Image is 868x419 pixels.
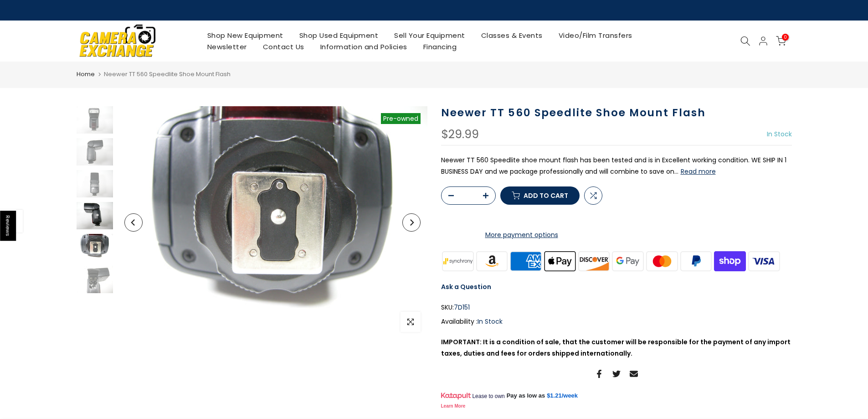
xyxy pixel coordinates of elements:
img: Neewer TT 560 Speedlite Shoe Mount Flash Flash Units and Accessories - Shoe Mount Flash Units Nee... [118,106,427,339]
img: Neewer TT 560 Speedlite Shoe Mount Flash Flash Units and Accessories - Shoe Mount Flash Units Nee... [77,170,113,197]
img: master [645,250,679,272]
a: 0 [776,36,786,46]
div: SKU: [441,302,792,313]
span: 0 [782,34,789,41]
a: Home [77,70,95,79]
a: Newsletter [199,41,255,52]
div: $29.99 [441,129,479,140]
a: Ask a Question [441,282,491,291]
p: Neewer TT 560 Speedlite shoe mount flash has been tested and is in Excellent working condition. W... [441,155,792,177]
img: Neewer TT 560 Speedlite Shoe Mount Flash Flash Units and Accessories - Shoe Mount Flash Units Nee... [77,266,113,293]
img: Neewer TT 560 Speedlite Shoe Mount Flash Flash Units and Accessories - Shoe Mount Flash Units Nee... [77,234,113,261]
img: Neewer TT 560 Speedlite Shoe Mount Flash Flash Units and Accessories - Shoe Mount Flash Units Nee... [77,106,113,134]
img: Neewer TT 560 Speedlite Shoe Mount Flash Flash Units and Accessories - Shoe Mount Flash Units Nee... [77,202,113,229]
img: visa [747,250,781,272]
img: google pay [611,250,645,272]
img: american express [509,250,543,272]
a: Shop New Equipment [199,30,291,41]
span: In Stock [767,129,792,139]
button: Read more [681,167,716,176]
a: Share on Facebook [595,368,603,379]
a: Share on Email [630,368,638,379]
span: In Stock [478,317,503,326]
a: More payment options [441,229,602,241]
a: Information and Policies [312,41,415,52]
img: shopify pay [713,250,747,272]
img: discover [577,250,611,272]
button: Next [402,213,421,232]
span: Lease to own [472,393,504,400]
a: Learn More [441,403,466,409]
a: Financing [415,41,465,52]
a: Classes & Events [473,30,550,41]
button: Previous [124,213,143,232]
img: amazon payments [475,250,509,272]
strong: IMPORTANT: It is a condition of sale, that the customer will be responsible for the payment of an... [441,337,791,358]
img: paypal [679,250,713,272]
a: Video/Film Transfers [550,30,640,41]
img: Neewer TT 560 Speedlite Shoe Mount Flash Flash Units and Accessories - Shoe Mount Flash Units Nee... [77,138,113,166]
span: 7D151 [454,302,470,313]
img: synchrony [441,250,475,272]
a: $1.21/week [547,392,578,400]
a: Contact Us [255,41,312,52]
img: apple pay [543,250,577,272]
div: Availability : [441,316,792,327]
h1: Neewer TT 560 Speedlite Shoe Mount Flash [441,106,792,119]
button: Add to cart [500,186,580,205]
a: Share on Twitter [612,368,621,379]
a: Shop Used Equipment [291,30,386,41]
span: Neewer TT 560 Speedlite Shoe Mount Flash [104,70,231,78]
span: Add to cart [524,192,568,199]
span: Pay as low as [507,392,545,400]
a: Sell Your Equipment [386,30,473,41]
